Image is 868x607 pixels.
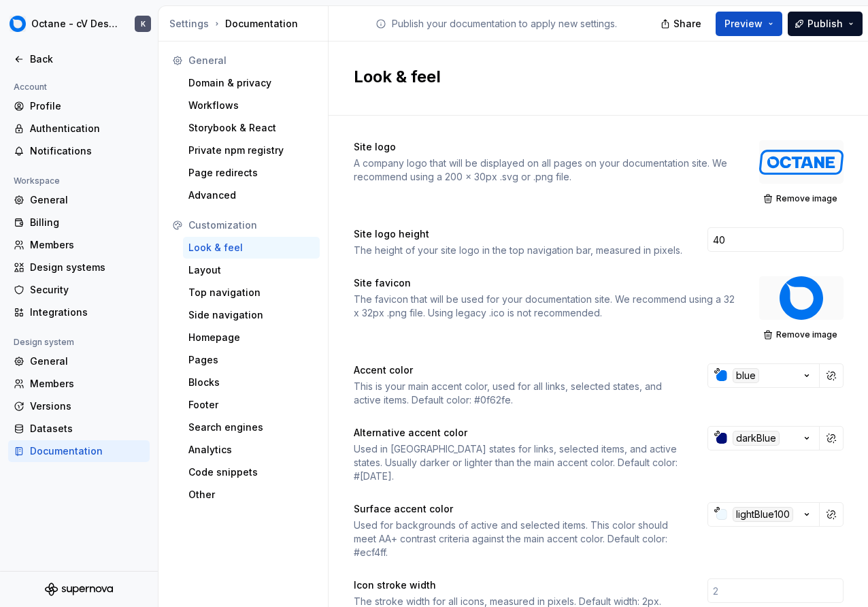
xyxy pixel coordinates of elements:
[183,461,320,483] a: Code snippets
[8,350,150,372] a: General
[354,66,441,88] h2: Look & feel
[183,237,320,259] a: Look & feel
[788,12,863,36] button: Publish
[354,140,735,154] div: Site logo
[30,306,144,319] div: Integrations
[45,583,113,596] a: Supernova Logo
[654,12,710,36] button: Share
[8,334,80,350] div: Design system
[8,279,150,301] a: Security
[354,227,683,241] div: Site logo height
[30,122,144,135] div: Authentication
[188,331,314,344] div: Homepage
[733,368,759,383] div: blue
[354,276,735,290] div: Site favicon
[354,380,683,407] div: This is your main accent color, used for all links, selected states, and active items. Default co...
[759,189,844,208] button: Remove image
[392,17,617,31] p: Publish your documentation to apply new settings.
[716,12,782,36] button: Preview
[30,52,144,66] div: Back
[169,17,322,31] div: Documentation
[707,363,820,388] button: blue
[673,17,701,31] span: Share
[183,484,320,506] a: Other
[183,259,320,281] a: Layout
[188,286,314,299] div: Top navigation
[707,227,844,252] input: 28
[8,418,150,440] a: Datasets
[354,293,735,320] div: The favicon that will be used for your documentation site. We recommend using a 32 x 32px .png fi...
[3,9,155,39] button: Octane - cV Design SystemK
[188,488,314,502] div: Other
[807,17,843,31] span: Publish
[8,173,65,189] div: Workspace
[707,578,844,603] input: 2
[30,283,144,297] div: Security
[169,17,209,31] button: Settings
[354,157,735,184] div: A company logo that will be displayed on all pages on your documentation site. We recommend using...
[30,377,144,391] div: Members
[183,372,320,393] a: Blocks
[10,16,26,32] img: 26998d5e-8903-4050-8939-6da79a9ddf72.png
[30,216,144,229] div: Billing
[8,118,150,140] a: Authentication
[141,18,146,29] div: K
[183,416,320,438] a: Search engines
[30,422,144,436] div: Datasets
[188,76,314,90] div: Domain & privacy
[724,17,763,31] span: Preview
[183,327,320,348] a: Homepage
[30,238,144,252] div: Members
[733,431,780,446] div: darkBlue
[183,349,320,371] a: Pages
[30,399,144,413] div: Versions
[188,443,314,457] div: Analytics
[188,166,314,180] div: Page redirects
[8,212,150,233] a: Billing
[183,162,320,184] a: Page redirects
[30,444,144,458] div: Documentation
[188,421,314,434] div: Search engines
[354,363,683,377] div: Accent color
[183,117,320,139] a: Storybook & React
[354,519,683,559] div: Used for backgrounds of active and selected items. This color should meet AA+ contrast criteria a...
[183,304,320,326] a: Side navigation
[8,95,150,117] a: Profile
[8,373,150,395] a: Members
[30,261,144,274] div: Design systems
[776,193,837,204] span: Remove image
[8,440,150,462] a: Documentation
[188,465,314,479] div: Code snippets
[776,329,837,340] span: Remove image
[188,54,314,67] div: General
[188,376,314,389] div: Blocks
[8,234,150,256] a: Members
[354,578,683,592] div: Icon stroke width
[354,426,683,440] div: Alternative accent color
[354,502,683,516] div: Surface accent color
[8,140,150,162] a: Notifications
[183,439,320,461] a: Analytics
[188,398,314,412] div: Footer
[354,244,683,257] div: The height of your site logo in the top navigation bar, measured in pixels.
[8,257,150,278] a: Design systems
[188,241,314,255] div: Look & feel
[30,355,144,368] div: General
[8,79,52,95] div: Account
[183,184,320,206] a: Advanced
[183,95,320,116] a: Workflows
[31,17,118,31] div: Octane - cV Design System
[183,140,320,161] a: Private npm registry
[30,99,144,113] div: Profile
[183,282,320,303] a: Top navigation
[8,48,150,70] a: Back
[707,502,820,527] button: lightBlue100
[188,99,314,112] div: Workflows
[188,263,314,277] div: Layout
[183,394,320,416] a: Footer
[188,353,314,367] div: Pages
[707,426,820,450] button: darkBlue
[354,442,683,483] div: Used in [GEOGRAPHIC_DATA] states for links, selected items, and active states. Usually darker or ...
[8,301,150,323] a: Integrations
